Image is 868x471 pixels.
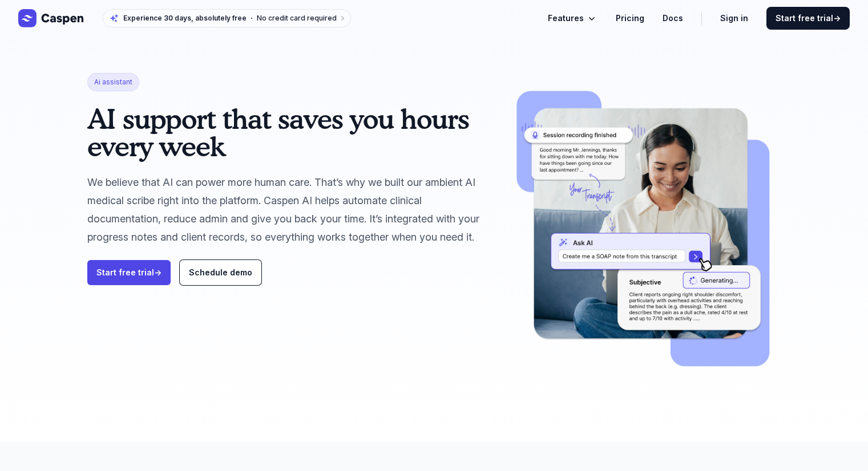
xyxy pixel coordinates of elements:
a: Docs [663,11,683,25]
button: Features [548,11,597,25]
span: Features [548,11,584,25]
span: Start free trial [776,13,841,24]
a: Sign in [720,11,748,25]
img: sessions.png [514,73,781,369]
span: → [833,13,841,23]
span: → [154,267,162,277]
a: Schedule demo [180,260,261,285]
p: We believe that AI can power more human care. That’s why we built our ambient AI medical scribe r... [87,173,496,246]
a: Experience 30 days, absolutely freeNo credit card required [103,9,351,27]
a: Pricing [616,11,644,25]
span: Experience 30 days, absolutely free [123,14,247,23]
a: Start free trial [766,7,850,30]
span: Ai assistant [87,73,139,91]
a: Start free trial [87,260,171,285]
h1: AI support that saves you hours every week [87,105,496,160]
span: Schedule demo [189,267,252,277]
span: No credit card required [257,14,337,22]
